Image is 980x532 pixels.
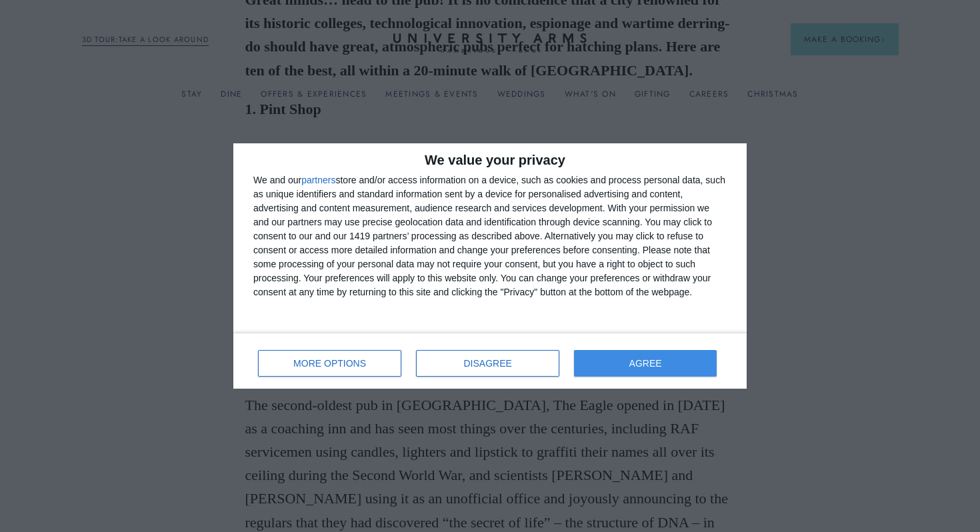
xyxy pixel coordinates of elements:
[253,173,727,299] div: We and our store and/or access information on a device, such as cookies and process personal data...
[233,143,747,389] div: qc-cmp2-ui
[301,175,335,185] button: partners
[253,153,727,167] h2: We value your privacy
[464,359,512,368] span: DISAGREE
[574,350,717,377] button: AGREE
[293,359,366,368] span: MORE OPTIONS
[629,359,662,368] span: AGREE
[258,350,401,377] button: MORE OPTIONS
[416,350,559,377] button: DISAGREE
